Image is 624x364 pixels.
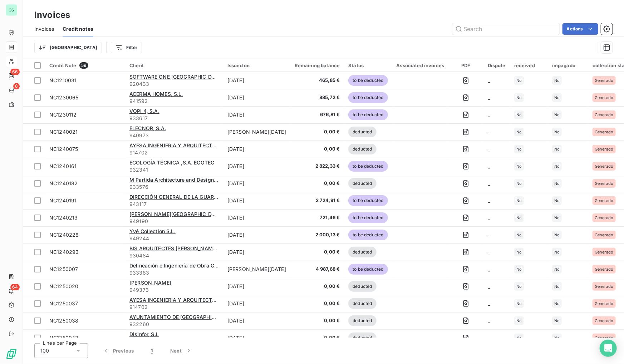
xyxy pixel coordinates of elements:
[595,113,613,117] span: Generado
[129,177,225,183] span: M Partida Architecture and Design SLP
[151,347,153,354] span: 1
[295,214,340,221] span: 721,46 €
[223,158,290,175] td: [DATE]
[295,180,340,187] span: 0,00 €
[488,146,490,152] span: _
[488,249,490,255] span: _
[129,321,219,328] span: 932260
[49,249,79,255] span: NC1240293
[595,147,613,151] span: Generado
[348,315,376,326] span: deducted
[595,181,613,186] span: Generado
[162,343,201,358] button: Next
[348,178,376,189] span: deducted
[129,262,227,269] span: Delineación e Ingeniería de Obra Civil D
[516,233,522,237] span: No
[129,108,159,114] span: VOPI 4, S.A.
[129,245,229,251] span: BIS ARQUITECTES [PERSON_NAME] SLP
[49,283,78,289] span: NC1250020
[295,249,340,256] span: 0,00 €
[13,83,20,89] span: 8
[295,146,340,153] span: 0,00 €
[488,77,490,83] span: _
[129,235,219,242] span: 949244
[488,215,490,221] span: _
[554,181,560,186] span: No
[295,94,340,101] span: 885,72 €
[488,163,490,169] span: _
[129,98,219,105] span: 941592
[129,80,219,88] span: 920433
[488,318,490,324] span: _
[554,147,560,151] span: No
[49,180,78,186] span: NC1240182
[129,331,159,337] span: Disinfor, S.L
[129,304,219,311] span: 914702
[295,266,340,273] span: 4 987,68 €
[111,42,142,53] button: Filter
[348,247,376,257] span: deducted
[223,312,290,329] td: [DATE]
[348,230,388,240] span: to be deducted
[488,112,490,118] span: _
[348,161,388,172] span: to be deducted
[595,130,613,134] span: Generado
[516,164,522,168] span: No
[295,231,340,238] span: 2 000,13 €
[223,329,290,346] td: [DATE]
[49,215,78,221] span: NC1240213
[223,89,290,106] td: [DATE]
[562,23,598,35] button: Actions
[488,283,490,289] span: _
[595,250,613,254] span: Generado
[595,284,613,289] span: Generado
[554,198,560,203] span: No
[49,94,78,100] span: NC1230065
[595,78,613,83] span: Generado
[223,106,290,123] td: [DATE]
[129,132,219,139] span: 940973
[554,78,560,83] span: No
[516,284,522,289] span: No
[348,127,376,137] span: deducted
[516,78,522,83] span: No
[223,209,290,226] td: [DATE]
[516,216,522,220] span: No
[595,301,613,306] span: Generado
[129,115,219,122] span: 933617
[10,284,20,290] span: 64
[295,128,340,136] span: 0,00 €
[49,63,77,68] span: Credit Note
[595,233,613,237] span: Generado
[6,4,17,16] div: GS
[223,72,290,89] td: [DATE]
[295,300,340,307] span: 0,00 €
[129,218,219,225] span: 949190
[516,336,522,340] span: No
[49,112,77,118] span: NC1230112
[49,266,78,272] span: NC1250007
[129,142,234,148] span: AYESA INGENIERIA Y ARQUITECTURA S.A.
[595,198,613,203] span: Generado
[94,343,143,358] button: Previous
[554,250,560,254] span: No
[348,109,388,120] span: to be deducted
[516,147,522,151] span: No
[40,347,49,354] span: 100
[129,91,183,97] span: ACERMA HOMES, S.L.
[223,226,290,244] td: [DATE]
[129,63,219,68] div: Client
[554,130,560,134] span: No
[129,252,219,259] span: 930484
[129,280,171,286] span: [PERSON_NAME]
[49,77,77,83] span: NC1210031
[295,317,340,324] span: 0,00 €
[348,75,388,86] span: to be deducted
[129,314,232,320] span: AYUNTAMIENTO DE [GEOGRAPHIC_DATA]
[295,63,340,68] div: Remaining balance
[397,63,444,68] div: Associated invoices
[348,212,388,223] span: to be deducted
[488,335,490,341] span: _
[595,216,613,220] span: Generado
[595,95,613,100] span: Generado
